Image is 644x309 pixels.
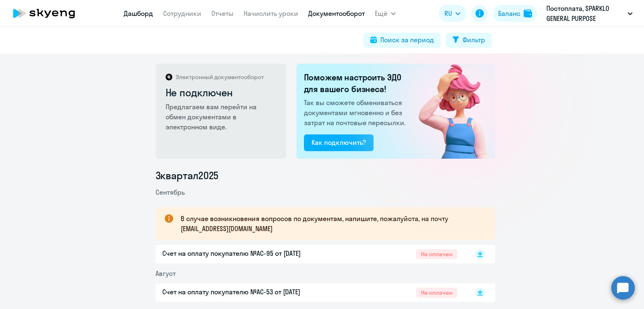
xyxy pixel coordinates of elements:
[162,248,338,258] p: Счет на оплату покупателю №AC-95 от [DATE]
[308,9,365,18] a: Документооборот
[444,8,452,18] span: RU
[162,287,457,299] a: Счет на оплату покупателю №AC-53 от [DATE]Не оплачен
[524,9,532,18] img: balance
[312,137,366,147] div: Как подключить?
[546,3,624,23] p: Постоплата, SPARKLO GENERAL PURPOSE MACHINERY PARTS MANUFACTURING LLC
[446,33,492,48] button: Фильтр
[211,9,234,18] a: Отчеты
[375,5,396,22] button: Ещё
[493,5,537,22] button: Балансbalance
[498,8,520,18] div: Баланс
[304,134,374,151] button: Как подключить?
[156,169,495,182] li: 3 квартал 2025
[166,102,278,132] p: Предлагаем вам перейти на обмен документами в электронном виде.
[364,33,441,48] button: Поиск за период
[176,73,264,81] p: Электронный документооборот
[162,248,457,260] a: Счет на оплату покупателю №AC-95 от [DATE]Не оплачен
[462,35,485,45] div: Фильтр
[181,214,480,234] p: В случае возникновения вопросов по документам, напишите, пожалуйста, на почту [EMAIL_ADDRESS][DOM...
[416,288,457,298] span: Не оплачен
[162,287,338,297] p: Счет на оплату покупателю №AC-53 от [DATE]
[416,249,457,259] span: Не оплачен
[124,9,153,18] a: Дашборд
[244,9,298,18] a: Начислить уроки
[163,9,201,18] a: Сотрудники
[375,8,387,18] span: Ещё
[380,35,434,45] div: Поиск за период
[439,5,466,22] button: RU
[304,98,408,128] p: Так вы сможете обмениваться документами мгновенно и без затрат на почтовые пересылки.
[542,3,637,23] button: Постоплата, SPARKLO GENERAL PURPOSE MACHINERY PARTS MANUFACTURING LLC
[401,64,495,159] img: not_connected
[166,86,278,99] h2: Не подключен
[156,188,185,196] span: Сентябрь
[156,269,176,278] span: Август
[304,72,408,95] h2: Поможем настроить ЭДО для вашего бизнеса!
